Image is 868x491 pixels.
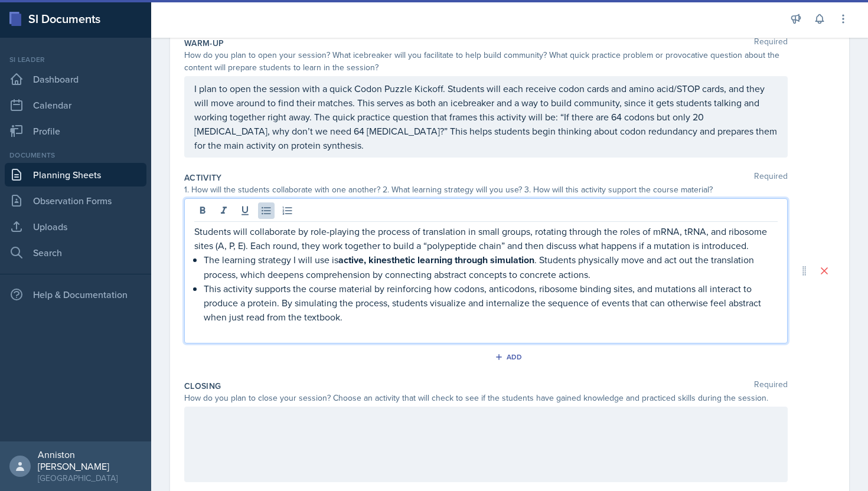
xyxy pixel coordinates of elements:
[5,215,146,238] a: Uploads
[754,172,788,184] span: Required
[204,253,778,281] p: The learning strategy I will use is . Students physically move and act out the translation proces...
[194,224,778,253] p: Students will collaborate by role-playing the process of translation in small groups, rotating th...
[184,184,788,196] div: 1. How will the students collaborate with one another? 2. What learning strategy will you use? 3....
[184,380,221,392] label: Closing
[5,150,146,161] div: Documents
[38,472,142,484] div: [GEOGRAPHIC_DATA]
[5,189,146,212] a: Observation Forms
[754,380,788,392] span: Required
[184,392,788,404] div: How do you plan to close your session? Choose an activity that will check to see if the students ...
[497,352,523,362] div: Add
[491,348,529,366] button: Add
[184,49,788,74] div: How do you plan to open your session? What icebreaker will you facilitate to help build community...
[184,172,222,184] label: Activity
[5,93,146,117] a: Calendar
[5,163,146,186] a: Planning Sheets
[194,81,778,152] p: I plan to open the session with a quick Codon Puzzle Kickoff. Students will each receive codon ca...
[38,449,142,472] div: Anniston [PERSON_NAME]
[5,119,146,143] a: Profile
[184,37,224,49] label: Warm-Up
[5,54,146,65] div: Si leader
[5,241,146,264] a: Search
[204,281,778,324] p: This activity supports the course material by reinforcing how codons, anticodons, ribosome bindin...
[338,253,534,267] strong: active, kinesthetic learning through simulation
[5,283,146,306] div: Help & Documentation
[5,67,146,91] a: Dashboard
[754,37,788,49] span: Required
